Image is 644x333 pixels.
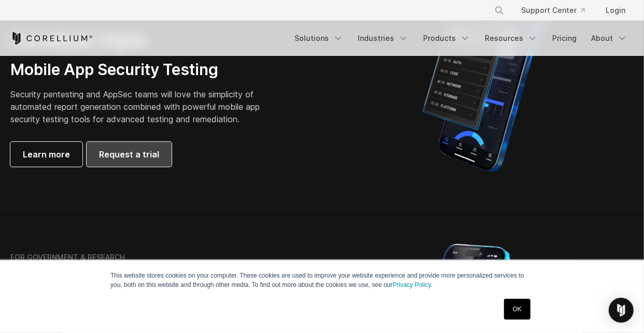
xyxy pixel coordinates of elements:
[490,1,509,20] button: Search
[10,60,272,80] h3: Mobile App Security Testing
[597,1,634,20] a: Login
[609,298,634,323] div: Open Intercom Messenger
[288,29,634,48] div: Navigation Menu
[10,142,82,167] a: Learn more
[10,253,125,262] h6: FOR GOVERNMENT & RESEARCH
[23,148,70,161] span: Learn more
[110,271,534,289] p: This website stores cookies on your computer. These cookies are used to improve your website expe...
[513,1,593,20] a: Support Center
[504,299,530,320] a: OK
[99,148,159,161] span: Request a trial
[546,29,583,48] a: Pricing
[10,32,93,45] a: Corellium Home
[288,29,349,48] a: Solutions
[417,29,477,48] a: Products
[479,29,544,48] a: Resources
[482,1,634,20] div: Navigation Menu
[352,29,415,48] a: Industries
[87,142,172,167] a: Request a trial
[585,29,634,48] a: About
[10,88,272,125] p: Security pentesting and AppSec teams will love the simplicity of automated report generation comb...
[393,281,432,288] a: Privacy Policy.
